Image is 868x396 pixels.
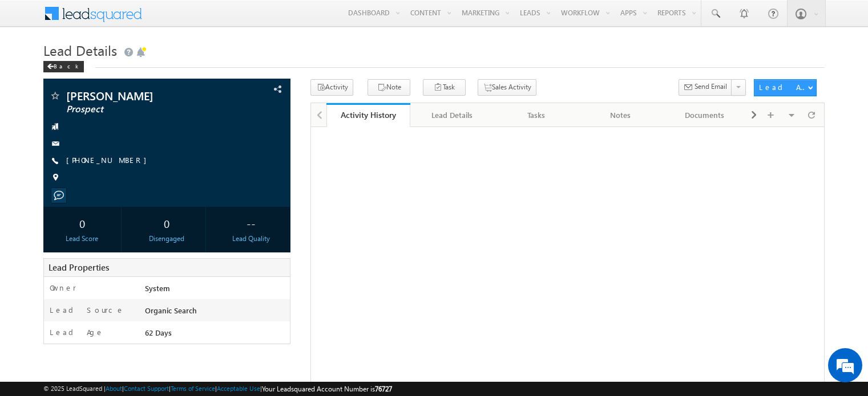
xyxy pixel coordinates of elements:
span: Prospect [66,104,219,115]
div: -- [215,213,287,234]
a: Lead Details [410,103,494,127]
button: Note [368,79,410,96]
div: Notes [588,108,652,122]
a: Terms of Service [171,385,215,392]
div: Back [43,61,84,72]
div: Documents [672,108,737,122]
label: Owner [50,283,76,293]
div: Disengaged [131,234,203,244]
div: Lead Actions [759,82,808,92]
div: Tasks [504,108,568,122]
a: Acceptable Use [217,385,260,392]
div: 0 [131,213,203,234]
div: Organic Search [142,305,290,321]
button: Task [423,79,466,96]
div: 0 [46,213,118,234]
div: Lead Details [419,108,484,122]
button: Send Email [679,79,732,96]
span: Your Leadsquared Account Number is [262,385,392,393]
a: Notes [579,103,663,127]
a: About [106,385,122,392]
label: Lead Age [50,327,104,337]
span: [PERSON_NAME] [66,90,219,101]
button: Sales Activity [478,79,536,96]
a: Contact Support [124,385,169,392]
span: Lead Properties [49,262,109,273]
span: [PHONE_NUMBER] [66,155,152,166]
a: Documents [663,103,747,127]
div: Lead Score [46,234,118,244]
div: Lead Quality [215,234,287,244]
span: Send Email [695,81,727,92]
span: 76727 [375,385,392,393]
div: 62 Days [142,327,290,343]
button: Lead Actions [754,79,817,96]
a: Tasks [495,103,579,127]
a: Activity History [326,103,410,127]
a: Back [43,60,90,70]
label: Lead Source [50,305,124,315]
span: Lead Details [43,41,117,59]
div: Activity History [335,109,402,120]
span: © 2025 LeadSquared | | | | | [43,383,392,394]
button: Activity [310,79,353,96]
div: System [142,283,290,299]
